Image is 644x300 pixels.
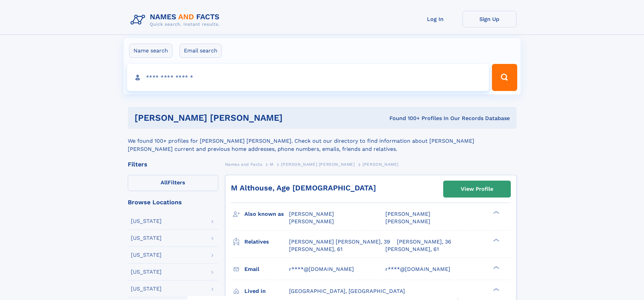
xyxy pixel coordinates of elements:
[131,218,162,224] div: [US_STATE]
[129,44,172,58] label: Name search
[492,64,517,91] button: Search Button
[461,181,493,197] div: View Profile
[131,252,162,258] div: [US_STATE]
[492,238,500,242] div: ❯
[397,238,451,246] a: [PERSON_NAME], 36
[244,208,289,220] h3: Also known as
[135,114,336,122] h1: [PERSON_NAME] [PERSON_NAME]
[444,181,510,197] a: View Profile
[281,162,355,167] span: [PERSON_NAME] [PERSON_NAME]
[385,211,430,217] span: [PERSON_NAME]
[231,184,376,192] a: M Althouse, Age [DEMOGRAPHIC_DATA]
[127,64,489,91] input: search input
[336,115,510,122] div: Found 100+ Profiles In Our Records Database
[385,246,439,253] a: [PERSON_NAME], 61
[131,269,162,275] div: [US_STATE]
[128,199,218,205] div: Browse Locations
[128,11,225,29] img: Logo Names and Facts
[492,265,500,270] div: ❯
[408,11,462,27] a: Log In
[281,160,355,168] a: [PERSON_NAME] [PERSON_NAME]
[180,44,222,58] label: Email search
[289,218,334,225] span: [PERSON_NAME]
[289,288,405,294] span: [GEOGRAPHIC_DATA], [GEOGRAPHIC_DATA]
[128,129,517,153] div: We found 100+ profiles for [PERSON_NAME] [PERSON_NAME]. Check out our directory to find informati...
[244,236,289,248] h3: Relatives
[161,179,168,186] span: All
[270,160,273,168] a: M
[289,246,342,253] a: [PERSON_NAME], 61
[244,263,289,275] h3: Email
[289,211,334,217] span: [PERSON_NAME]
[492,210,500,215] div: ❯
[225,160,262,168] a: Names and Facts
[244,285,289,297] h3: Lived in
[385,218,430,225] span: [PERSON_NAME]
[131,235,162,241] div: [US_STATE]
[128,175,218,191] label: Filters
[362,162,399,167] span: [PERSON_NAME]
[289,238,390,246] a: [PERSON_NAME] [PERSON_NAME], 39
[270,162,273,167] span: M
[131,286,162,292] div: [US_STATE]
[492,287,500,292] div: ❯
[462,11,517,27] a: Sign Up
[128,161,218,167] div: Filters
